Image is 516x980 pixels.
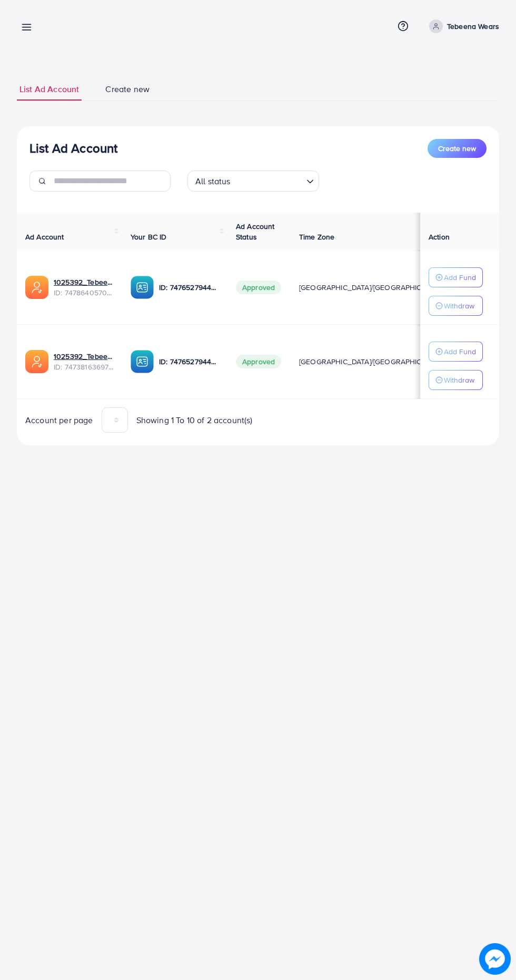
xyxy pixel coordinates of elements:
button: Create new [428,139,487,158]
button: Withdraw [429,370,483,390]
img: ic-ads-acc.e4c84228.svg [25,276,48,299]
div: Search for option [187,171,319,192]
p: Withdraw [444,299,474,312]
span: All status [193,174,233,189]
span: Account per page [25,414,93,426]
span: List Ad Account [19,83,79,95]
div: <span class='underline'>1025392_Tebeenawears Ad account_1740133483196</span></br>7473816369705009168 [54,351,114,373]
img: ic-ba-acc.ded83a64.svg [131,276,154,299]
span: Time Zone [299,232,334,242]
input: Search for option [234,172,302,189]
button: Add Fund [429,267,483,287]
span: [GEOGRAPHIC_DATA]/[GEOGRAPHIC_DATA] [299,282,445,293]
img: ic-ba-acc.ded83a64.svg [131,350,154,373]
img: image [480,944,511,975]
span: Ad Account Status [236,221,275,242]
span: Ad Account [25,232,64,242]
span: ID: 7473816369705009168 [54,362,114,372]
p: ID: 7476527944945549313 [159,281,219,294]
h3: List Ad Account [29,141,117,156]
img: ic-ads-acc.e4c84228.svg [25,350,48,373]
span: Create new [438,143,476,154]
span: Approved [236,355,281,368]
span: Showing 1 To 10 of 2 account(s) [136,414,253,426]
p: Tebeena Wears [447,20,499,33]
span: ID: 7478640570643251201 [54,287,114,298]
span: Approved [236,281,281,294]
a: Tebeena Wears [425,19,499,33]
p: Add Fund [444,271,476,284]
button: Withdraw [429,296,483,316]
p: Add Fund [444,345,476,358]
a: 1025392_Tebeena_1741256711649 [54,277,114,287]
a: 1025392_Tebeenawears Ad account_1740133483196 [54,351,114,362]
span: Action [429,232,450,242]
span: Your BC ID [131,232,167,242]
p: Withdraw [444,374,474,386]
div: <span class='underline'>1025392_Tebeena_1741256711649</span></br>7478640570643251201 [54,277,114,298]
p: ID: 7476527944945549313 [159,355,219,368]
button: Add Fund [429,342,483,362]
span: Create new [105,83,150,95]
span: [GEOGRAPHIC_DATA]/[GEOGRAPHIC_DATA] [299,356,445,367]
